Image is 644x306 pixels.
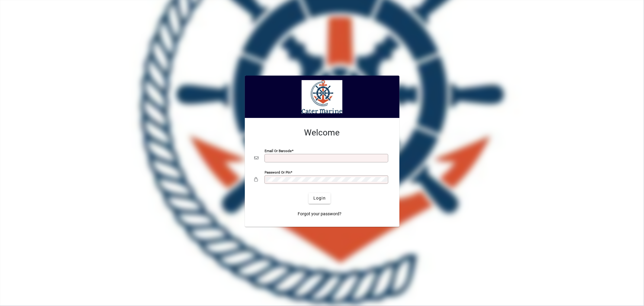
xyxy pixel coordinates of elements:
[298,211,341,217] span: Forgot your password?
[309,193,331,204] button: Login
[313,195,326,201] span: Login
[255,128,390,138] h2: Welcome
[265,148,292,153] mat-label: Email or Barcode
[295,209,344,220] a: Forgot your password?
[265,170,291,174] mat-label: Password or Pin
